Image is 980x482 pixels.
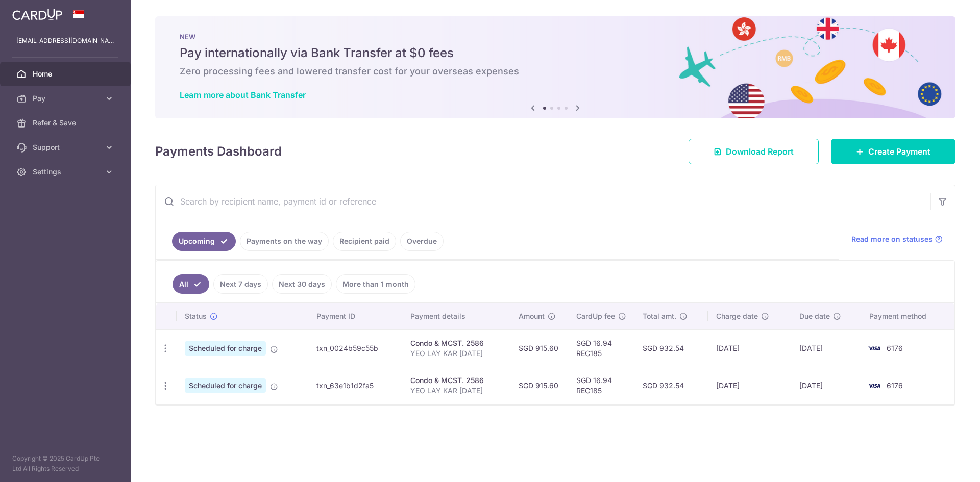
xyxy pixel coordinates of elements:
p: NEW [180,33,931,41]
td: [DATE] [791,367,861,404]
p: YEO LAY KAR [DATE] [410,348,502,359]
span: Scheduled for charge [185,378,266,393]
div: Condo & MCST. 2586 [410,375,502,386]
td: SGD 16.94 REC185 [568,329,634,367]
td: SGD 932.54 [634,367,708,404]
a: Next 30 days [272,274,332,294]
td: [DATE] [791,329,861,367]
span: Settings [33,167,100,177]
span: Total amt. [643,311,676,321]
span: Create Payment [868,145,930,158]
p: [EMAIL_ADDRESS][DOMAIN_NAME] [16,36,114,46]
td: SGD 16.94 REC185 [568,367,634,404]
span: Amount [519,311,545,321]
span: Due date [799,311,830,321]
td: [DATE] [708,329,791,367]
span: Pay [33,93,100,104]
a: Create Payment [831,139,955,164]
div: Condo & MCST. 2586 [410,338,502,348]
a: Download Report [689,139,819,164]
th: Payment method [861,303,954,329]
a: Next 7 days [213,274,268,294]
a: Upcoming [172,232,236,251]
h6: Zero processing fees and lowered transfer cost for your overseas expenses [180,65,931,78]
span: Scheduled for charge [185,341,266,356]
span: Home [33,69,100,79]
h5: Pay internationally via Bank Transfer at $0 fees [180,45,931,61]
td: txn_0024b59c55b [308,329,402,367]
td: SGD 915.60 [510,329,568,367]
a: Read more on statuses [851,234,943,244]
h4: Payments Dashboard [155,142,282,161]
img: CardUp [12,8,62,20]
span: Refer & Save [33,118,100,128]
span: Support [33,142,100,153]
span: Status [185,311,207,321]
a: Payments on the way [240,232,329,251]
td: SGD 932.54 [634,329,708,367]
span: CardUp fee [576,311,615,321]
input: Search by recipient name, payment id or reference [156,185,930,218]
a: Overdue [400,232,444,251]
th: Payment ID [308,303,402,329]
td: SGD 915.60 [510,367,568,404]
td: [DATE] [708,367,791,404]
span: Charge date [716,311,758,321]
a: More than 1 month [336,274,415,294]
img: Bank transfer banner [155,16,955,118]
img: Bank Card [864,342,885,354]
p: YEO LAY KAR [DATE] [410,386,502,396]
span: 6176 [887,381,903,390]
span: Download Report [726,145,794,158]
th: Payment details [402,303,510,329]
a: All [173,274,209,294]
span: 6176 [887,344,903,352]
a: Recipient paid [333,232,396,251]
td: txn_63e1b1d2fa5 [308,367,402,404]
span: Read more on statuses [851,234,933,244]
img: Bank Card [864,379,885,392]
a: Learn more about Bank Transfer [180,90,306,100]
